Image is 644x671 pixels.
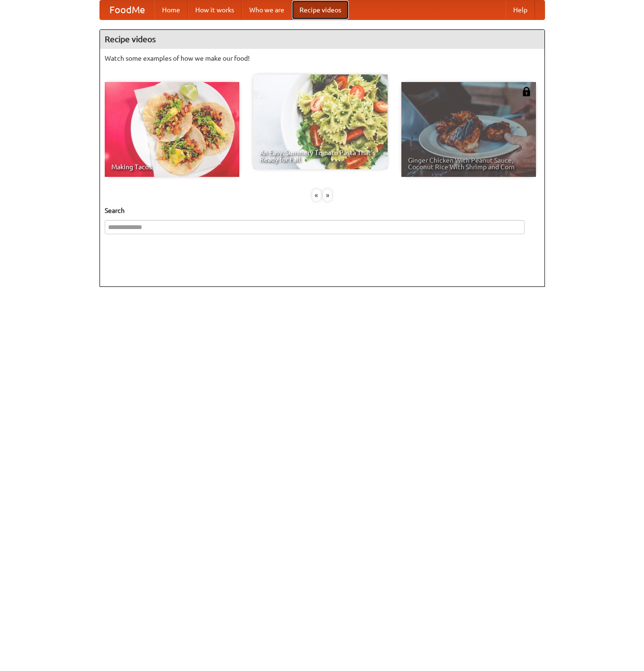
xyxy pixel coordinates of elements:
span: An Easy, Summery Tomato Pasta That's Ready for Fall [260,149,381,163]
span: Making Tacos [111,164,233,170]
p: Watch some examples of how we make our food! [105,54,540,63]
a: Help [506,0,535,19]
a: Home [154,0,188,19]
h5: Search [105,206,540,215]
a: FoodMe [100,0,154,19]
h4: Recipe videos [100,30,544,49]
a: How it works [188,0,242,19]
a: An Easy, Summery Tomato Pasta That's Ready for Fall [253,74,388,169]
a: Who we are [242,0,292,19]
div: « [312,189,321,201]
a: Recipe videos [292,0,349,19]
img: 483408.png [522,87,531,96]
a: Making Tacos [105,82,239,177]
div: » [323,189,332,201]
